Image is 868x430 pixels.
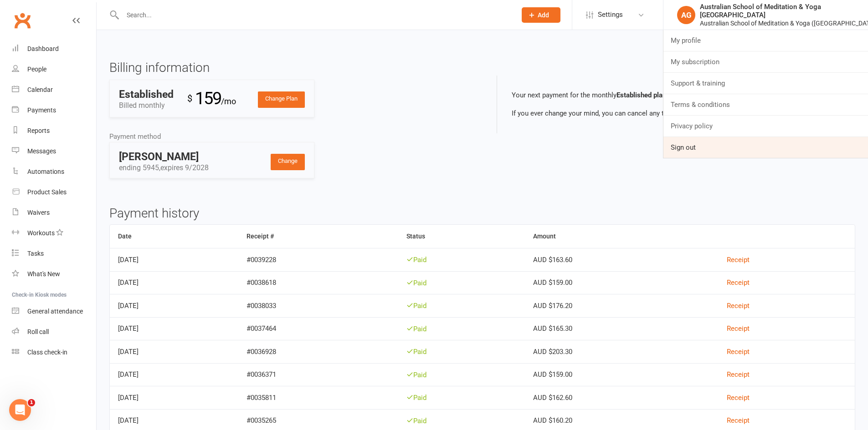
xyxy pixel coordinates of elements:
button: Add [522,7,560,23]
td: #0038033 [238,294,398,317]
a: Clubworx [11,9,34,32]
a: Receipt [727,256,750,264]
td: AUD $159.00 [525,363,718,386]
a: People [12,59,96,80]
div: People [27,66,46,73]
td: #0036928 [238,340,398,363]
a: Waivers [12,202,96,223]
td: AUD $163.60 [525,248,718,271]
td: Paid [398,317,525,340]
td: AUD $203.30 [525,340,718,363]
a: Product Sales [12,182,96,202]
td: Paid [398,271,525,294]
div: Payment method [109,131,476,142]
div: Established [119,89,174,100]
div: Class check-in [27,349,67,356]
a: My subscription [663,51,868,72]
div: Tasks [27,250,44,257]
td: [DATE] [110,248,238,271]
th: Date [110,225,238,248]
td: [DATE] [110,386,238,409]
span: /mo [221,96,236,106]
td: AUD $165.30 [525,317,718,340]
td: AUD $176.20 [525,294,718,317]
td: #0036371 [238,363,398,386]
div: Product Sales [27,188,67,196]
span: Settings [598,5,623,25]
td: #0038618 [238,271,398,294]
a: Receipt [727,416,750,425]
td: Paid [398,386,525,409]
a: What's New [12,264,96,284]
td: [DATE] [110,294,238,317]
input: Search... [120,9,510,21]
td: [DATE] [110,340,238,363]
div: Dashboard [27,45,59,52]
div: 159 [187,85,236,112]
a: Class kiosk mode [12,342,96,363]
td: [DATE] [110,363,238,386]
a: Workouts [12,223,96,243]
div: What's New [27,270,60,278]
td: Paid [398,294,525,317]
td: #0035811 [238,386,398,409]
b: Established plan [616,91,666,99]
iframe: Intercom live chat [9,399,31,421]
p: If you ever change your mind, you can cancel any time. [512,108,841,119]
div: Automations [27,168,64,175]
td: #0039228 [238,248,398,271]
h3: Payment history [109,207,855,221]
a: Receipt [727,370,750,379]
div: Calendar [27,86,53,93]
span: ending 5945, [119,163,209,172]
a: Tasks [12,243,96,264]
span: Add [538,11,549,19]
a: Change [271,154,305,170]
td: [DATE] [110,317,238,340]
div: [PERSON_NAME] [119,152,291,162]
a: Terms & conditions [663,94,868,115]
h3: Billing information [109,61,476,75]
a: Receipt [727,324,750,333]
p: Your next payment for the monthly of is due to be processed on . [512,90,841,101]
div: Payments [27,106,56,114]
a: General attendance kiosk mode [12,301,96,322]
a: Messages [12,141,96,162]
td: Paid [398,340,525,363]
a: Receipt [727,302,750,310]
div: Billed monthly [119,89,187,111]
a: Automations [12,162,96,182]
td: Paid [398,248,525,271]
td: Paid [398,363,525,386]
div: Roll call [27,328,49,335]
a: Payments [12,100,96,121]
a: Dashboard [12,39,96,59]
td: AUD $162.60 [525,386,718,409]
td: #0037464 [238,317,398,340]
span: expires 9/2028 [160,163,209,172]
div: General attendance [27,308,83,315]
a: Receipt [727,348,750,356]
td: AUD $159.00 [525,271,718,294]
a: Change Plan [258,91,305,108]
th: Receipt # [238,225,398,248]
div: Waivers [27,209,50,216]
div: Workouts [27,229,55,237]
a: Privacy policy [663,116,868,137]
a: Receipt [727,278,750,287]
div: AG [677,6,695,24]
a: Receipt [727,394,750,402]
a: Roll call [12,322,96,342]
a: Calendar [12,80,96,100]
a: Support & training [663,73,868,94]
th: Amount [525,225,718,248]
th: Status [398,225,525,248]
td: [DATE] [110,271,238,294]
div: Reports [27,127,50,134]
a: Sign out [663,137,868,158]
div: Messages [27,147,56,155]
a: My profile [663,30,868,51]
span: 1 [28,399,35,406]
sup: $ [187,93,191,104]
a: Reports [12,121,96,141]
